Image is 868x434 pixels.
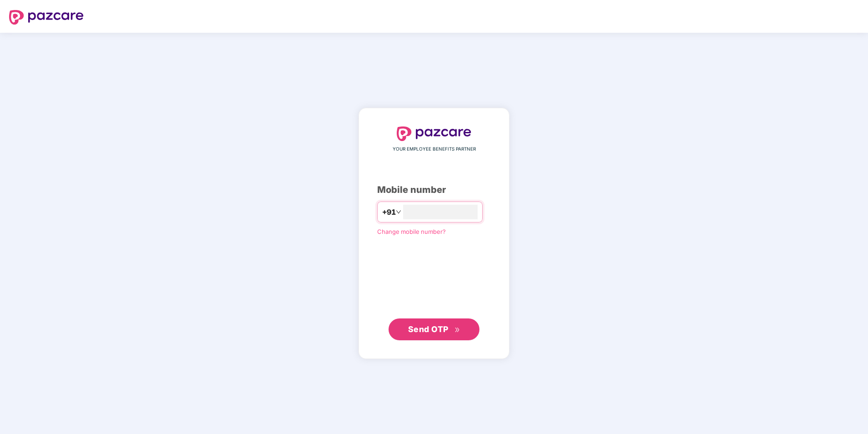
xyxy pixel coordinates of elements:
[377,183,491,197] div: Mobile number
[9,10,84,25] img: logo
[382,207,396,218] span: +91
[393,146,476,153] span: YOUR EMPLOYEE BENEFITS PARTNER
[397,126,471,141] img: logo
[408,324,449,334] span: Send OTP
[396,209,401,215] span: down
[389,318,479,340] button: Send OTPdouble-right
[377,228,446,235] a: Change mobile number?
[454,327,460,333] span: double-right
